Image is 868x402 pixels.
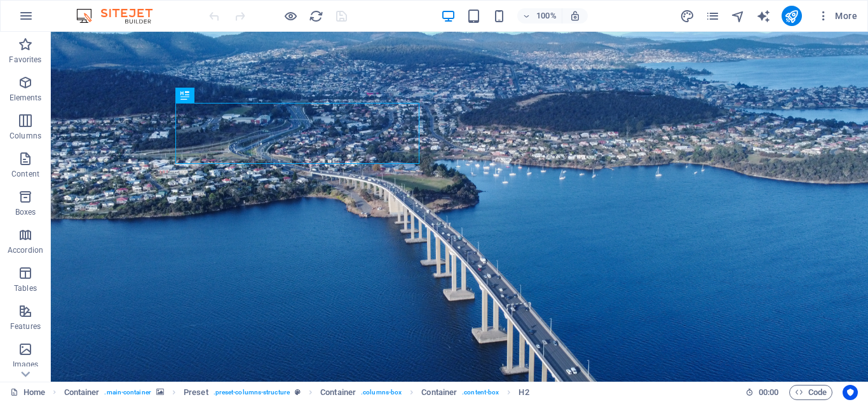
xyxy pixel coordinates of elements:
i: This element contains a background [156,389,164,396]
button: 100% [517,8,562,23]
i: Publish [784,9,799,23]
button: Usercentrics [843,385,858,400]
button: reload [308,8,323,23]
p: Elements [10,93,42,103]
button: More [812,6,862,26]
span: Click to select. Double-click to edit [320,385,356,400]
span: 00 00 [759,385,778,400]
i: Navigator [731,9,745,23]
p: Features [10,321,41,332]
span: : [768,387,770,397]
button: design [680,8,695,23]
p: Accordion [8,245,43,255]
img: Editor Logo [73,8,168,23]
button: navigator [731,8,746,23]
button: Click here to leave preview mode and continue editing [283,8,298,23]
p: Content [11,169,39,179]
i: Design (Ctrl+Alt+Y) [680,9,695,23]
i: Pages (Ctrl+Alt+S) [705,9,720,23]
a: Click to cancel selection. Double-click to open Pages [10,385,45,400]
i: On resize automatically adjust zoom level to fit chosen device. [569,10,581,22]
button: publish [782,6,802,26]
h6: 100% [536,8,557,23]
button: Code [789,385,832,400]
span: . preset-columns-structure [214,385,290,400]
span: More [817,10,857,22]
h6: Session time [745,385,779,400]
span: Click to select. Double-click to edit [184,385,208,400]
span: . content-box [462,385,499,400]
span: . main-container [104,385,151,400]
button: text_generator [756,8,771,23]
span: Code [795,385,827,400]
nav: breadcrumb [64,385,529,400]
i: AI Writer [756,9,771,23]
p: Favorites [9,55,41,65]
i: Reload page [309,9,323,23]
span: Click to select. Double-click to edit [519,385,529,400]
i: This element is a customizable preset [295,389,301,396]
span: . columns-box [361,385,402,400]
p: Boxes [15,207,36,217]
p: Images [13,359,39,370]
p: Columns [10,131,41,141]
p: Tables [14,283,37,293]
button: pages [705,8,721,23]
span: Click to select. Double-click to edit [421,385,457,400]
span: Click to select. Double-click to edit [64,385,100,400]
